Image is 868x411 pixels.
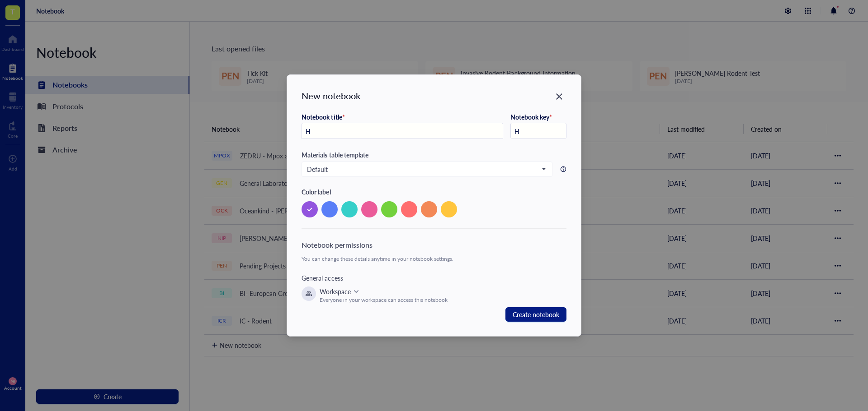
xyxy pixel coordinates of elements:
[513,309,559,320] span: Create notebook
[302,273,566,283] div: General access
[302,150,566,160] div: Materials table template
[320,286,351,296] div: Workspace
[302,188,566,196] div: Color label
[302,256,566,262] div: You can change these details anytime in your notebook settings.
[510,113,552,121] div: Notebook key
[320,296,448,304] div: Everyone in your workspace can access this notebook
[302,123,503,139] input: Notebook title
[505,307,566,322] button: Create notebook
[307,165,545,173] span: Default
[552,91,566,102] span: Close
[511,123,566,139] input: Notebook key
[302,89,566,102] div: New notebook
[552,89,566,104] button: Close
[302,240,566,250] div: Notebook permissions
[302,113,344,121] div: Notebook title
